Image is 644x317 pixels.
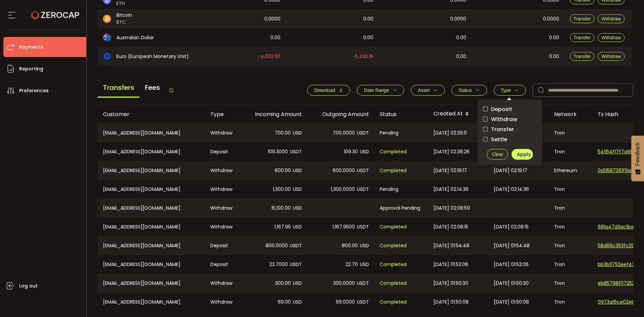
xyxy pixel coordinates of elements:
[598,14,625,23] button: Withdraw
[433,186,469,193] span: [DATE] 02:14:36
[363,15,373,23] span: 0.00
[19,64,43,74] span: Reporting
[380,148,407,156] span: Completed
[293,129,302,137] span: USD
[574,16,591,21] span: Transfer
[116,53,189,60] span: Euro (European Monetary Unit)
[293,167,302,174] span: USD
[273,186,291,193] span: 1,300.00
[314,88,335,93] span: Download
[98,180,205,199] div: [EMAIL_ADDRESS][DOMAIN_NAME]
[451,85,487,96] button: Status
[333,167,355,174] span: 600.0000
[549,124,592,142] div: Tron
[494,279,529,287] span: [DATE] 01:50:30
[411,85,445,96] button: Asset
[374,110,428,118] div: Status
[205,180,240,199] div: Withdraw
[336,298,355,306] span: 69.0000
[494,186,529,193] span: [DATE] 02:14:36
[433,129,467,137] span: [DATE] 02:39:11
[494,261,529,268] span: [DATE] 01:52:06
[275,167,291,174] span: 600.00
[353,53,373,60] span: -5,430.16
[549,142,592,161] div: Tron
[357,186,369,193] span: USDT
[364,88,389,93] span: Date Range
[549,236,592,255] div: Tron
[103,34,111,42] img: aud_portfolio.svg
[140,78,165,97] span: Fees
[380,186,398,193] span: Pending
[19,86,49,96] span: Preferences
[205,236,240,255] div: Deposit
[293,223,302,231] span: USD
[333,129,355,137] span: 700.0000
[570,52,595,61] button: Transfer
[331,186,355,193] span: 1,300.0000
[116,12,132,19] span: Bitcoin
[601,35,621,40] span: Withdraw
[98,274,205,292] div: [EMAIL_ADDRESS][DOMAIN_NAME]
[433,204,470,212] span: [DATE] 02:08:59
[549,34,559,42] span: 0.00
[380,223,407,231] span: Completed
[601,54,621,59] span: Withdraw
[635,142,641,166] span: Feedback
[293,298,302,306] span: USD
[549,293,592,311] div: Tron
[380,167,407,174] span: Completed
[488,106,512,112] span: Deposit
[345,261,358,268] span: 22.70
[205,142,240,161] div: Deposit
[517,151,531,158] span: Apply
[549,255,592,274] div: Tron
[357,223,369,231] span: USDT
[116,19,132,26] span: BTC
[19,42,43,52] span: Payments
[357,129,369,137] span: USDT
[271,204,291,212] span: 15,100.00
[357,167,369,174] span: USDT
[98,78,140,98] span: Transfers
[549,180,592,199] div: Tron
[357,298,369,306] span: USDT
[433,167,467,174] span: [DATE] 02:19:17
[380,204,420,212] span: Approval Pending
[269,261,288,268] span: 22.7000
[274,223,291,231] span: 1,167.95
[494,242,530,250] span: [DATE] 01:54:48
[428,108,488,120] div: Created At
[433,223,468,231] span: [DATE] 02:08:15
[494,298,529,306] span: [DATE] 01:50:08
[610,285,644,317] div: Chat Widget
[380,129,398,137] span: Pending
[598,52,625,61] button: Withdraw
[433,298,469,306] span: [DATE] 01:50:08
[258,53,280,60] span: -4,632.90
[487,149,508,160] button: Clear
[450,15,466,23] span: 0.0000
[549,161,592,179] div: Ethereum
[98,110,205,118] div: Customer
[116,34,154,41] span: Australian Dollar
[380,242,407,250] span: Completed
[488,136,507,143] span: Settle
[549,53,559,60] span: 0.00
[103,52,111,60] img: eur_portfolio.svg
[275,279,291,287] span: 300.00
[275,129,291,137] span: 700.00
[433,148,470,156] span: [DATE] 02:38:26
[512,149,533,160] button: Apply
[598,33,625,42] button: Withdraw
[19,281,38,291] span: Log out
[205,217,240,236] div: Withdraw
[357,85,404,96] button: Date Range
[631,136,644,181] button: Feedback - Show survey
[290,148,302,156] span: USDT
[98,199,205,217] div: [EMAIL_ADDRESS][DOMAIN_NAME]
[290,261,302,268] span: USDT
[264,15,280,23] span: 0.0000
[380,261,407,268] span: Completed
[363,34,373,42] span: 0.00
